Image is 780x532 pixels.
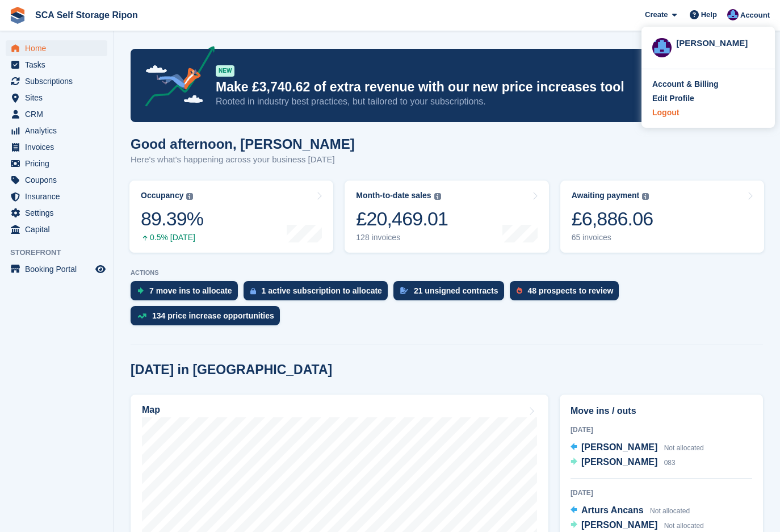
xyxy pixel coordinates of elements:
[25,261,93,277] span: Booking Portal
[262,286,382,295] div: 1 active subscription to allocate
[356,191,431,200] div: Month-to-date sales
[701,9,717,20] span: Help
[652,78,764,90] a: Account & Billing
[581,520,657,530] span: [PERSON_NAME]
[571,441,704,455] a: [PERSON_NAME] Not allocated
[149,286,232,295] div: 7 move ins to allocate
[25,57,93,73] span: Tasks
[131,269,763,277] p: ACTIONS
[676,37,764,47] div: [PERSON_NAME]
[216,65,234,77] div: NEW
[664,522,704,530] span: Not allocated
[664,459,676,467] span: 083
[571,488,752,498] div: [DATE]
[131,136,355,152] h1: Good afternoon, [PERSON_NAME]
[727,9,739,20] img: Sarah Race
[25,73,93,89] span: Subscriptions
[356,233,448,242] div: 128 invoices
[6,123,107,139] a: menu
[650,507,690,515] span: Not allocated
[25,40,93,56] span: Home
[572,207,653,231] div: £6,886.06
[345,181,548,253] a: Month-to-date sales £20,469.01 128 invoices
[571,455,676,470] a: [PERSON_NAME] 083
[25,90,93,106] span: Sites
[652,38,672,57] img: Sarah Race
[136,46,215,111] img: price-adjustments-announcement-icon-8257ccfd72463d97f412b2fc003d46551f7dbcb40ab6d574587a9cd5c0d94...
[571,425,752,435] div: [DATE]
[560,181,764,253] a: Awaiting payment £6,886.06 65 invoices
[652,107,679,119] div: Logout
[581,442,657,452] span: [PERSON_NAME]
[131,281,244,306] a: 7 move ins to allocate
[6,57,107,73] a: menu
[131,362,332,378] h2: [DATE] in [GEOGRAPHIC_DATA]
[25,139,93,155] span: Invoices
[186,193,193,200] img: icon-info-grey-7440780725fd019a000dd9b08b2336e03edf1995a4989e88bcd33f0948082b44.svg
[652,93,694,104] div: Edit Profile
[216,95,664,108] p: Rooted in industry best practices, but tailored to your subscriptions.
[645,9,668,20] span: Create
[571,504,690,518] a: Arturs Ancans Not allocated
[137,313,146,319] img: price_increase_opportunities-93ffe204e8149a01c8c9dc8f82e8f89637d9d84a8eef4429ea346261dce0b2c0.svg
[581,505,644,515] span: Arturs Ancans
[652,93,764,104] a: Edit Profile
[25,172,93,188] span: Coupons
[250,287,256,295] img: active_subscription_to_allocate_icon-d502201f5373d7db506a760aba3b589e785aa758c864c3986d89f69b8ff3...
[572,191,640,200] div: Awaiting payment
[400,287,408,294] img: contract_signature_icon-13c848040528278c33f63329250d36e43548de30e8caae1d1a13099fd9432cc5.svg
[131,153,355,166] p: Here's what's happening across your business [DATE]
[571,404,752,418] h2: Move ins / outs
[6,261,107,277] a: menu
[6,156,107,171] a: menu
[137,287,144,294] img: move_ins_to_allocate_icon-fdf77a2bb77ea45bf5b3d319d69a93e2d87916cf1d5bf7949dd705db3b84f3ca.svg
[6,90,107,106] a: menu
[31,6,142,24] a: SCA Self Storage Ripon
[131,306,286,331] a: 134 price increase opportunities
[6,106,107,122] a: menu
[6,172,107,188] a: menu
[740,10,770,21] span: Account
[6,221,107,237] a: menu
[142,405,160,415] h2: Map
[510,281,625,306] a: 48 prospects to review
[141,207,203,231] div: 89.39%
[664,444,704,452] span: Not allocated
[25,205,93,221] span: Settings
[572,233,653,242] div: 65 invoices
[25,188,93,204] span: Insurance
[6,205,107,221] a: menu
[10,247,113,258] span: Storefront
[517,287,522,294] img: prospect-51fa495bee0391a8d652442698ab0144808aea92771e9ea1ae160a38d050c398.svg
[152,311,274,320] div: 134 price increase opportunities
[6,139,107,155] a: menu
[141,191,183,200] div: Occupancy
[642,193,649,200] img: icon-info-grey-7440780725fd019a000dd9b08b2336e03edf1995a4989e88bcd33f0948082b44.svg
[652,107,764,119] a: Logout
[141,233,203,242] div: 0.5% [DATE]
[129,181,333,253] a: Occupancy 89.39% 0.5% [DATE]
[652,78,719,90] div: Account & Billing
[528,286,614,295] div: 48 prospects to review
[94,262,107,276] a: Preview store
[25,221,93,237] span: Capital
[25,123,93,139] span: Analytics
[244,281,393,306] a: 1 active subscription to allocate
[356,207,448,231] div: £20,469.01
[6,40,107,56] a: menu
[9,7,26,24] img: stora-icon-8386f47178a22dfd0bd8f6a31ec36ba5ce8667c1dd55bd0f319d3a0aa187defe.svg
[414,286,498,295] div: 21 unsigned contracts
[25,106,93,122] span: CRM
[581,457,657,467] span: [PERSON_NAME]
[6,188,107,204] a: menu
[6,73,107,89] a: menu
[434,193,441,200] img: icon-info-grey-7440780725fd019a000dd9b08b2336e03edf1995a4989e88bcd33f0948082b44.svg
[393,281,510,306] a: 21 unsigned contracts
[216,79,664,95] p: Make £3,740.62 of extra revenue with our new price increases tool
[25,156,93,171] span: Pricing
